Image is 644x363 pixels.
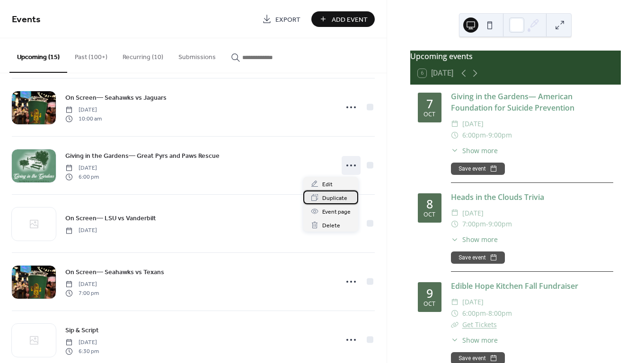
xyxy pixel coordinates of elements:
[451,335,498,345] button: ​Show more
[65,150,220,161] a: Giving in the Gardens— Great Pyrs and Paws Rescue
[65,326,99,336] span: Sip & Script
[322,207,351,217] span: Event page
[255,11,308,27] a: Export
[451,234,498,244] button: ​Show more
[426,198,433,210] div: 8
[423,212,435,218] div: Oct
[451,234,459,244] div: ​
[462,335,498,345] span: Show more
[451,319,459,330] div: ​
[451,91,613,113] div: Giving in the Gardens— American Foundation for Suicide Prevention
[451,335,459,345] div: ​
[65,289,99,297] span: 7:00 pm
[65,213,156,224] a: On Screen— LSU vs Vanderbilt
[65,280,99,289] span: [DATE]
[451,251,505,264] button: Save event
[65,106,102,114] span: [DATE]
[462,207,484,219] span: [DATE]
[451,281,578,291] a: Edible Hope Kitchen Fall Fundraiser
[486,308,488,319] span: -
[322,221,340,231] span: Delete
[65,226,97,235] span: [DATE]
[451,308,459,319] div: ​
[65,325,99,336] a: Sip & Script
[486,218,488,230] span: -
[275,15,300,25] span: Export
[488,218,512,230] span: 9:00pm
[462,296,484,308] span: [DATE]
[65,338,99,347] span: [DATE]
[65,347,99,355] span: 6:30 pm
[65,214,156,224] span: On Screen— LSU vs Vanderbilt
[65,114,102,123] span: 10:00 am
[451,296,459,308] div: ​
[462,320,497,329] a: Get Tickets
[67,38,115,72] button: Past (100+)
[9,38,67,73] button: Upcoming (15)
[451,218,459,230] div: ​
[171,38,223,72] button: Submissions
[462,118,484,130] span: [DATE]
[65,267,164,277] a: On Screen— Seahawks vs Texans
[311,11,375,27] button: Add Event
[451,207,459,219] div: ​
[426,287,433,299] div: 9
[115,38,171,72] button: Recurring (10)
[462,234,498,244] span: Show more
[451,146,498,156] button: ​Show more
[65,151,220,161] span: Giving in the Gardens— Great Pyrs and Paws Rescue
[462,146,498,156] span: Show more
[451,191,613,203] div: Heads in the Clouds Trivia
[410,51,621,62] div: Upcoming events
[65,268,164,277] span: On Screen— Seahawks vs Texans
[65,92,167,103] a: On Screen— Seahawks vs Jaguars
[451,146,459,156] div: ​
[65,164,99,173] span: [DATE]
[462,218,486,230] span: 7:00pm
[451,118,459,130] div: ​
[488,308,512,319] span: 8:00pm
[451,130,459,141] div: ​
[451,163,505,175] button: Save event
[322,193,347,203] span: Duplicate
[322,180,333,190] span: Edit
[426,98,433,110] div: 7
[462,308,486,319] span: 6:00pm
[12,10,41,29] span: Events
[462,130,486,141] span: 6:00pm
[65,93,167,103] span: On Screen— Seahawks vs Jaguars
[423,301,435,307] div: Oct
[486,130,488,141] span: -
[332,15,368,25] span: Add Event
[423,112,435,118] div: Oct
[488,130,512,141] span: 9:00pm
[65,173,99,181] span: 6:00 pm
